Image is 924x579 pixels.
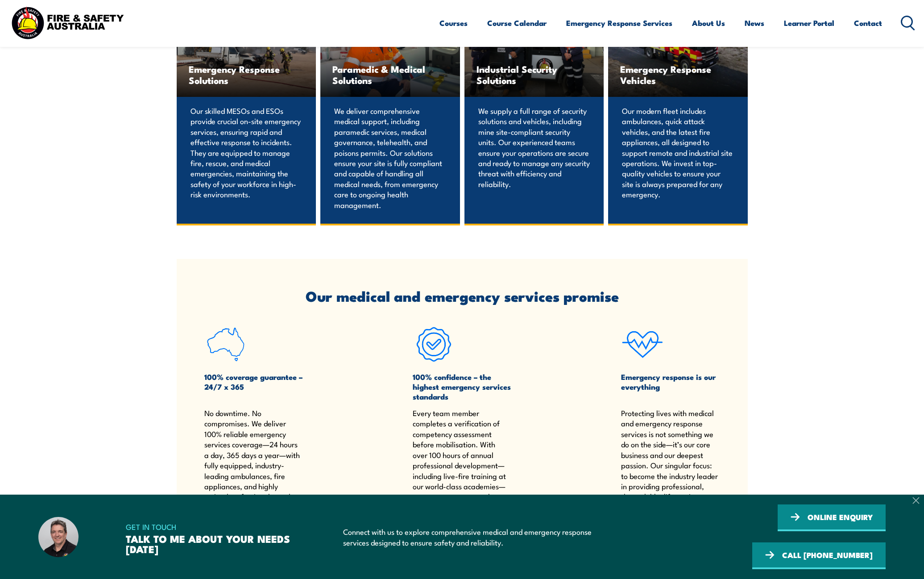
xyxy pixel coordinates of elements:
[778,504,886,531] a: ONLINE ENQUIRY
[189,63,304,86] span: Emergency Response Solutions
[784,11,834,35] a: Learner Portal
[477,63,592,86] span: Industrial Security Solutions
[413,408,511,522] p: Every team member completes a verification of competency assessment before mobilisation. With ove...
[854,11,882,35] a: Contact
[620,63,736,86] span: Emergency Response Vehicles
[204,289,720,302] h2: Our medical and emergency services promise
[38,517,79,557] img: Dave – Fire and Safety Australia
[126,520,305,533] span: GET IN TOUCH
[745,11,764,35] a: News
[621,323,663,366] img: icon-4
[439,11,468,35] a: Courses
[126,533,305,554] h3: TALK TO ME ABOUT YOUR NEEDS [DATE]
[413,372,511,401] h4: 100% confidence – the highest emergency services standards
[332,63,448,86] span: Paramedic & Medical Solutions
[204,408,303,512] p: No downtime. No compromises. We deliver 100% reliable emergency services coverage—24 hours a day,...
[566,11,672,35] a: Emergency Response Services
[752,542,886,569] a: CALL [PHONE_NUMBER]
[191,105,302,200] p: Our skilled MESOs and ESOs provide crucial on-site emergency services, ensuring rapid and effecti...
[343,526,607,547] p: Connect with us to explore comprehensive medical and emergency response services designed to ensu...
[622,105,734,200] p: Our modern fleet includes ambulances, quick attack vehicles, and the latest fire appliances, all ...
[621,408,720,522] p: Protecting lives with medical and emergency response services is not something we do on the side—...
[478,105,590,189] p: We supply a full range of security solutions and vehicles, including mine site-compliant security...
[621,372,720,401] h4: Emergency response is our everything
[487,11,547,35] a: Course Calendar
[204,323,247,366] img: australia-icon
[334,105,446,210] p: We deliver comprehensive medical support, including paramedic services, medical governance, teleh...
[413,323,455,366] img: certification-icon
[692,11,725,35] a: About Us
[204,372,303,401] h4: 100% coverage guarantee – 24/7 x 365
